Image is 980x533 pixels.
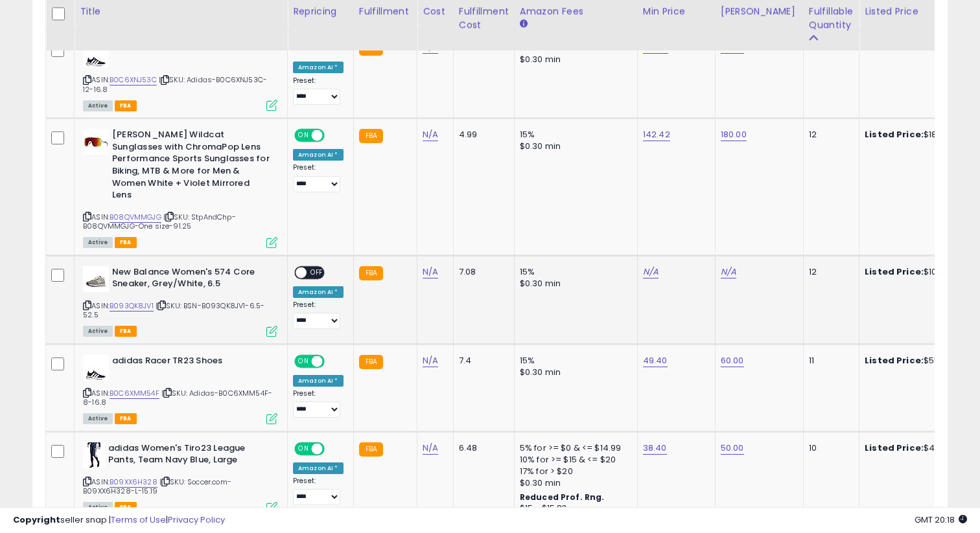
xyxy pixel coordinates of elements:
div: [PERSON_NAME] [721,5,798,18]
div: Repricing [293,5,348,18]
span: FBA [115,237,137,248]
div: Preset: [293,389,344,418]
div: Amazon AI * [293,462,344,474]
span: | SKU: Soccer.com-B09XX6H328-L-15.19 [83,477,231,496]
div: $0.30 min [520,278,627,289]
div: Preset: [293,76,344,106]
small: FBA [359,266,383,280]
div: ASIN: [83,266,277,335]
img: 31QuNiVCzqL._SL40_.jpg [83,41,109,67]
span: OFF [307,267,327,278]
span: | SKU: BSN-B093QK8JV1-6.5-52.5 [83,301,264,320]
div: Cost [423,5,448,18]
b: Listed Price: [865,354,924,367]
span: All listings currently available for purchase on Amazon [83,326,113,337]
div: Amazon Fees [520,5,632,18]
b: Listed Price: [865,128,924,141]
a: N/A [423,354,438,367]
b: [PERSON_NAME] Wildcat Sunglasses with ChromaPop Lens Performance Sports Sunglasses for Biking, MT... [112,129,270,204]
div: 15% [520,129,627,141]
span: OFF [323,130,344,141]
a: 50.00 [721,442,744,455]
a: 180.00 [721,128,747,141]
span: | SKU: Adidas-B0C6XNJ53C-12-16.8 [83,74,267,94]
div: ASIN: [83,129,277,246]
span: All listings currently available for purchase on Amazon [83,413,113,424]
a: N/A [423,266,438,278]
span: FBA [115,100,137,111]
div: Amazon AI * [293,62,344,73]
span: 2025-08-10 20:18 GMT [915,514,967,526]
img: 31QuNiVCzqL._SL40_.jpg [83,355,109,381]
div: ASIN: [83,41,277,109]
div: 6.48 [459,442,504,454]
div: $55.00 [865,355,972,367]
div: $182.00 [865,129,972,141]
span: OFF [323,443,344,454]
div: 12 [809,129,849,141]
div: 15% [520,355,627,367]
a: Terms of Use [111,514,166,526]
div: Fulfillment [359,5,412,18]
div: Preset: [293,301,344,330]
a: N/A [423,442,438,455]
span: ON [296,130,312,141]
a: N/A [643,266,659,278]
div: Preset: [293,163,344,192]
b: Listed Price: [865,442,924,454]
div: $0.30 min [520,367,627,378]
div: $0.30 min [520,477,627,489]
span: ON [296,443,312,454]
a: B0C6XMM54F [110,388,159,399]
span: OFF [323,356,344,367]
div: 10% for >= $15 & <= $20 [520,454,627,466]
div: 4.99 [459,129,504,141]
a: 49.40 [643,354,668,367]
div: Fulfillment Cost [459,5,509,32]
img: 31QjapyxfzL._SL40_.jpg [83,266,109,292]
div: $45.00 [865,442,972,454]
div: 7.4 [459,355,504,367]
span: All listings currently available for purchase on Amazon [83,100,113,111]
b: Listed Price: [865,266,924,278]
b: Reduced Prof. Rng. [520,492,605,503]
small: FBA [359,442,383,457]
div: ASIN: [83,442,277,512]
div: 10 [809,442,849,454]
small: FBA [359,129,383,143]
a: 142.42 [643,128,670,141]
div: Preset: [293,477,344,506]
div: Listed Price [865,5,977,18]
div: seller snap | | [13,514,225,527]
div: $0.30 min [520,54,627,65]
div: ASIN: [83,355,277,423]
div: 17% for > $20 [520,466,627,477]
div: 5% for >= $0 & <= $14.99 [520,442,627,454]
b: adidas Women's Tiro23 League Pants, Team Navy Blue, Large [108,442,266,470]
a: 38.40 [643,442,667,455]
b: adidas Racer TR23 Shoes [112,355,270,370]
a: B08QVMMGJG [110,212,161,223]
small: FBA [359,355,383,369]
b: New Balance Women's 574 Core Sneaker, Grey/White, 6.5 [112,266,270,293]
div: $0.30 min [520,141,627,152]
div: Amazon AI * [293,149,344,161]
a: N/A [423,128,438,141]
div: Title [80,5,282,18]
div: Amazon AI * [293,375,344,387]
a: B0C6XNJ53C [110,74,157,85]
strong: Copyright [13,514,60,526]
img: 31uukpB5WiL._SL40_.jpg [83,442,105,468]
div: Amazon AI * [293,286,344,298]
span: FBA [115,413,137,424]
a: N/A [721,266,736,278]
div: Min Price [643,5,710,18]
div: 7.08 [459,266,504,278]
div: 11 [809,355,849,367]
div: $104.00 [865,266,972,278]
span: ON [296,356,312,367]
span: | SKU: StpAndChp-B08QVMMGJG-One size-91.25 [83,212,236,231]
a: 60.00 [721,354,744,367]
span: All listings currently available for purchase on Amazon [83,237,113,248]
a: Privacy Policy [168,514,225,526]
